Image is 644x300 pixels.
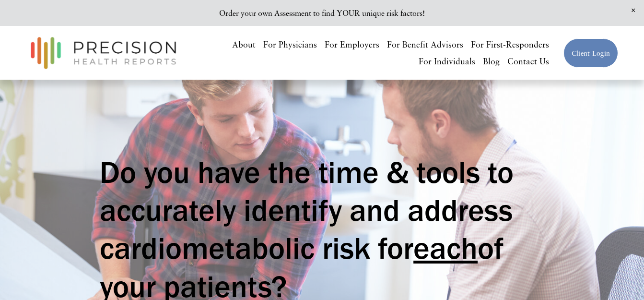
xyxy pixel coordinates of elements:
span: each [413,229,478,266]
a: For First-Responders [471,36,549,53]
a: For Benefit Advisors [387,36,463,53]
a: Contact Us [507,53,549,70]
a: Client Login [563,38,618,68]
a: For Individuals [419,53,475,70]
iframe: Chat Widget [596,254,644,300]
img: Precision Health Reports [26,33,181,73]
a: For Physicians [263,36,317,53]
a: About [232,36,256,53]
a: For Employers [325,36,379,53]
a: Blog [483,53,500,70]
